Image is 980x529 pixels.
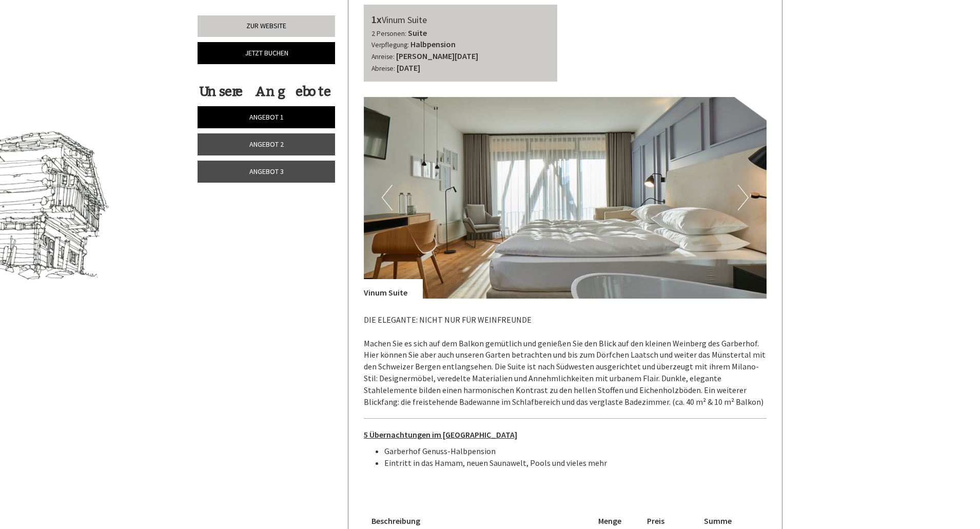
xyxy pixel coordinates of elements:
div: Vinum Suite [364,279,423,299]
th: Preis [643,513,700,529]
small: Verpflegung: [371,41,409,49]
u: 5 Übernachtungen im [GEOGRAPHIC_DATA] [364,429,517,440]
b: 1x [371,13,382,26]
th: Menge [594,513,643,529]
p: DIE ELEGANTE: NICHT NUR FÜR WEINFREUNDE Machen Sie es sich auf dem Balkon gemütlich und genießen ... [364,314,767,408]
b: Suite [408,28,427,38]
th: Summe [700,513,759,529]
span: Angebot 2 [249,140,284,149]
a: Zur Website [198,15,335,37]
button: Previous [382,185,393,210]
small: Abreise: [371,64,395,73]
span: Angebot 3 [249,167,284,176]
img: image [364,97,767,299]
span: Angebot 1 [249,112,284,122]
div: Unsere Angebote [198,82,332,101]
a: Jetzt buchen [198,42,335,64]
div: Vinum Suite [371,12,550,27]
b: [PERSON_NAME][DATE] [396,51,478,61]
small: 2 Personen: [371,29,406,38]
button: Next [738,185,749,210]
li: Garberhof Genuss-Halbpension [384,445,767,457]
th: Beschreibung [371,513,595,529]
small: Anreise: [371,52,395,61]
b: Halbpension [410,39,456,49]
b: [DATE] [397,63,420,73]
li: Eintritt in das Hamam, neuen Saunawelt, Pools und vieles mehr [384,457,767,469]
